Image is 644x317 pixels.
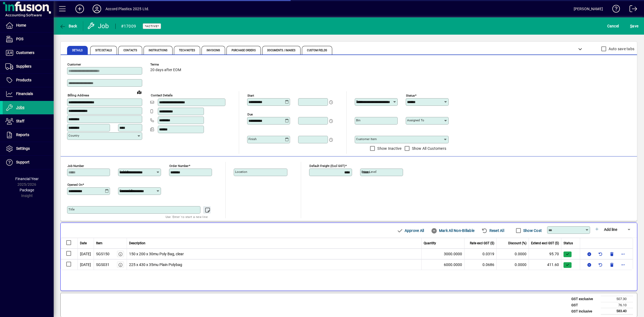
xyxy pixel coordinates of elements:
[356,100,363,103] mat-label: Type
[569,302,601,308] td: GST
[247,94,254,97] mat-label: Start
[16,92,33,96] span: Financials
[444,262,462,268] span: 6000.0000
[394,226,426,235] button: Approve All
[127,249,422,259] td: 150 x 200 x 30mu Poly Bag, clear
[574,5,603,13] div: [PERSON_NAME]
[619,250,627,258] button: More options
[606,21,620,31] button: Cancel
[444,251,462,257] span: 3000.0000
[80,241,87,246] span: Date
[95,49,112,52] span: Site Details
[15,177,39,181] span: Financial Year
[608,1,620,19] a: Knowledge Base
[569,296,601,302] td: GST exclusive
[16,119,24,123] span: Staff
[169,164,189,168] mat-label: Order number
[470,241,494,246] span: Rate excl GST ($)
[119,189,134,192] mat-label: Opened by
[78,259,94,270] td: [DATE]
[3,19,54,32] a: Home
[429,226,477,235] button: Mark All Non-Billable
[625,1,637,19] a: Logout
[479,226,506,235] button: Reset All
[356,118,360,122] mat-label: Bin
[619,260,627,269] button: More options
[16,133,29,137] span: Reports
[407,118,424,122] mat-label: Assigned to
[601,296,633,302] td: 507.30
[569,308,601,315] td: GST inclusive
[16,37,23,41] span: POS
[149,49,167,52] span: Instructions
[3,142,54,155] a: Settings
[361,170,376,174] mat-label: Price Level
[424,241,436,246] span: Quantity
[67,63,81,66] mat-label: Customer
[309,164,345,168] mat-label: Default Freight (excl GST)
[105,5,149,13] div: Accord Plastics 2025 Ltd.
[3,156,54,169] a: Support
[464,259,497,270] td: 0.0686
[604,227,617,232] span: Add line
[54,21,83,31] app-page-header-button: Back
[3,60,54,73] a: Suppliers
[356,137,377,141] mat-label: Customer Item
[166,214,208,220] mat-hint: Use 'Enter' to start a new line
[16,105,24,110] span: Jobs
[179,49,195,52] span: Tech Notes
[529,259,561,270] td: 411.60
[529,249,561,259] td: 95.70
[67,183,82,187] mat-label: Opened On
[629,21,640,31] button: Save
[135,88,144,96] a: View on map
[68,207,75,211] mat-label: Title
[207,49,220,52] span: Invoicing
[481,226,504,235] span: Reset All
[531,241,559,246] span: Extend excl GST ($)
[72,49,83,52] span: Details
[87,22,110,30] div: Job
[16,78,31,82] span: Products
[127,259,422,270] td: 225 x 430 x 35mu Plain Polybag
[16,146,30,151] span: Settings
[123,49,137,52] span: Contacts
[121,22,136,31] div: #17009
[150,68,181,72] span: 20 days after EOM
[411,146,447,151] label: Show All Customers
[497,249,529,259] td: 0.0000
[96,262,109,268] div: SGS031
[607,22,619,30] span: Cancel
[3,115,54,128] a: Staff
[150,63,182,66] span: Terms
[248,137,257,141] mat-label: Finish
[497,259,529,270] td: 0.0000
[129,241,145,246] span: Description
[406,94,415,97] mat-label: Status
[119,170,130,174] mat-label: Sold by
[601,302,633,308] td: 76.10
[3,32,54,46] a: POS
[522,228,542,233] label: Show Cost
[3,87,54,101] a: Financials
[3,128,54,142] a: Reports
[397,226,424,235] span: Approve All
[59,24,77,28] span: Back
[3,74,54,87] a: Products
[608,46,635,52] label: Auto save tabs
[267,49,296,52] span: Documents / Images
[3,46,54,60] a: Customers
[431,226,474,235] span: Mark All Non-Billable
[20,188,34,192] span: Package
[247,112,253,116] mat-label: Due
[601,308,633,315] td: 583.40
[464,249,497,259] td: 0.0319
[67,164,84,168] mat-label: Job number
[563,241,573,246] span: Status
[58,21,79,31] button: Back
[232,49,256,52] span: Purchase Orders
[376,146,401,151] label: Show Inactive
[78,249,94,259] td: [DATE]
[16,64,31,68] span: Suppliers
[16,160,30,164] span: Support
